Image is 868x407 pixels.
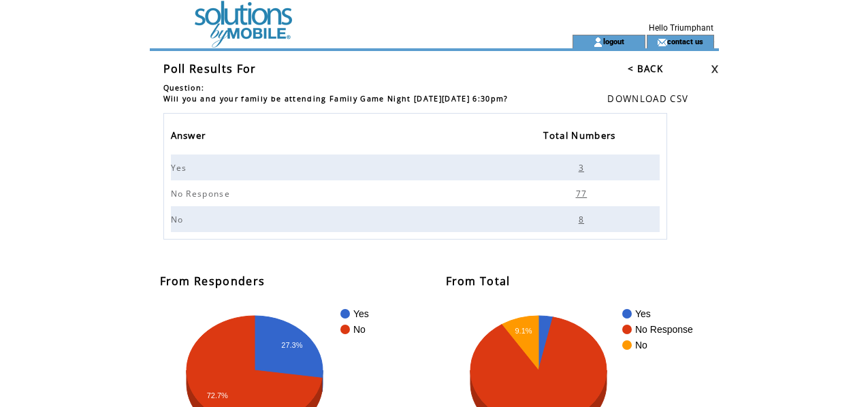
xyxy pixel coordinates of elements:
span: Answer [171,126,210,148]
a: < BACK [628,63,663,75]
a: Total Numbers [543,126,622,148]
text: Yes [635,308,651,319]
span: Will you and your family be attending Family Game Night [DATE][DATE] 6:30pm? [163,94,509,103]
span: No [171,214,187,225]
span: 77 [576,188,591,199]
a: contact us [667,37,703,46]
span: Total Numbers [543,126,619,148]
text: No [635,340,647,351]
a: 3 [577,162,589,172]
span: From Total [446,274,511,289]
a: 8 [577,214,589,223]
span: No Response [171,188,234,199]
text: No [353,324,366,335]
img: contact_us_icon.gif [657,37,667,48]
span: 3 [579,162,588,174]
text: 9.1% [515,327,532,335]
span: From Responders [160,274,266,289]
span: Yes [171,162,191,174]
span: Question: [163,83,205,93]
text: Yes [353,308,369,319]
span: 8 [579,214,588,225]
a: logout [603,37,624,46]
text: 72.7% [206,391,227,400]
text: 27.3% [281,341,302,349]
a: DOWNLOAD CSV [607,93,688,105]
span: Poll Results For [163,61,257,76]
a: 77 [575,188,592,197]
span: Hello Triumphant [649,23,713,33]
img: account_icon.gif [593,37,603,48]
a: Answer [171,126,213,148]
text: No Response [635,324,693,335]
